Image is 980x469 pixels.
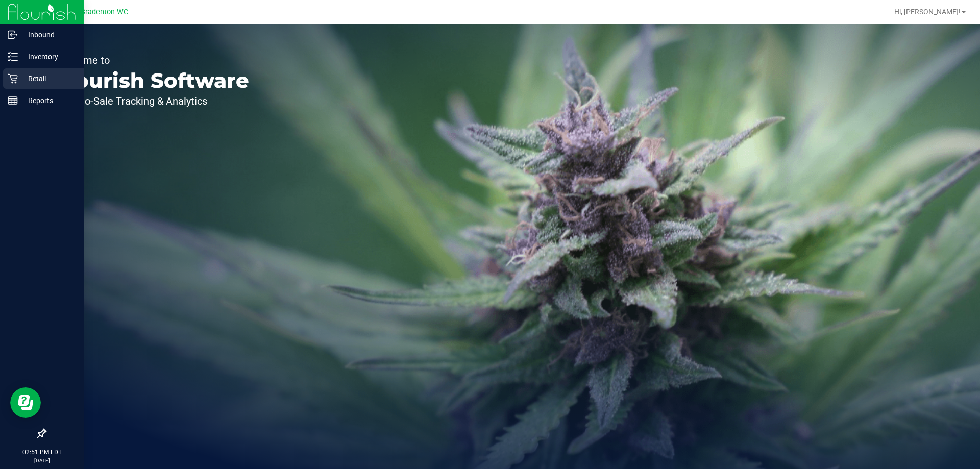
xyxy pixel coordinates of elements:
[18,29,79,41] p: Inbound
[18,72,79,85] p: Retail
[10,387,41,418] iframe: Resource center
[8,95,18,106] inline-svg: Reports
[5,448,79,457] p: 02:51 PM EDT
[18,51,79,63] p: Inventory
[8,30,18,40] inline-svg: Inbound
[894,8,961,16] span: Hi, [PERSON_NAME]!
[81,8,128,16] span: Bradenton WC
[55,55,249,65] p: Welcome to
[8,73,18,84] inline-svg: Retail
[55,70,249,91] p: Flourish Software
[55,96,249,106] p: Seed-to-Sale Tracking & Analytics
[18,94,79,107] p: Reports
[8,52,18,62] inline-svg: Inventory
[5,457,79,464] p: [DATE]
